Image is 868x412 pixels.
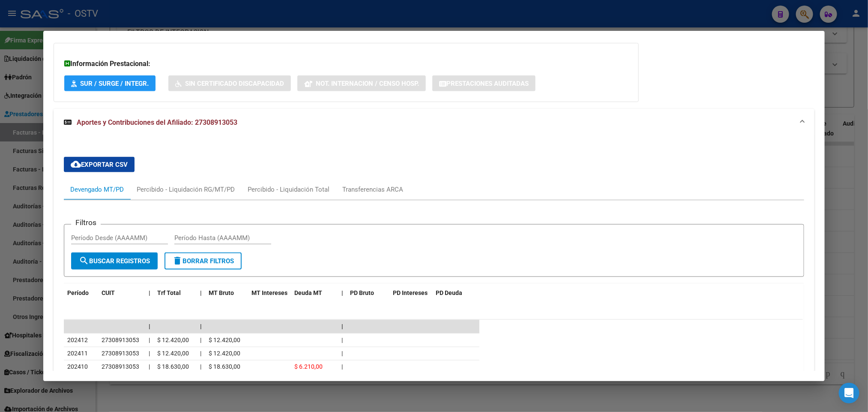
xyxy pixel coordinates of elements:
[389,284,432,302] datatable-header-cell: PD Intereses
[98,284,145,302] datatable-header-cell: CUIT
[432,75,536,91] button: Prestaciones Auditadas
[71,159,81,169] mat-icon: cloud_download
[294,289,322,296] span: Deuda MT
[67,337,88,343] span: 202412
[168,75,291,91] button: Sin Certificado Discapacidad
[71,161,128,168] span: Exportar CSV
[149,337,150,343] span: |
[154,284,197,302] datatable-header-cell: Trf Total
[102,350,139,357] span: 27308913053
[67,350,88,357] span: 202411
[145,284,154,302] datatable-header-cell: |
[248,284,291,302] datatable-header-cell: MT Intereses
[79,256,89,266] mat-icon: search
[102,337,139,343] span: 27308913053
[205,284,248,302] datatable-header-cell: MT Bruto
[67,289,89,296] span: Período
[432,284,479,302] datatable-header-cell: PD Deuda
[71,253,158,270] button: Buscar Registros
[436,289,462,296] span: PD Deuda
[149,364,150,370] span: |
[64,59,628,69] h3: Información Prestacional:
[149,289,150,296] span: |
[446,80,529,87] span: Prestaciones Auditadas
[172,256,183,266] mat-icon: delete
[157,289,181,296] span: Trf Total
[393,289,428,296] span: PD Intereses
[316,80,419,87] span: Not. Internacion / Censo Hosp.
[209,364,240,370] span: $ 18.630,00
[341,337,343,343] span: |
[64,284,98,302] datatable-header-cell: Período
[172,257,234,265] span: Borrar Filtros
[209,289,234,296] span: MT Bruto
[342,185,403,194] div: Transferencias ARCA
[209,350,240,357] span: $ 12.420,00
[149,350,150,357] span: |
[149,323,150,330] span: |
[79,257,150,265] span: Buscar Registros
[64,157,135,172] button: Exportar CSV
[102,364,139,370] span: 27308913053
[157,364,189,370] span: $ 18.630,00
[209,337,240,343] span: $ 12.420,00
[197,284,205,302] datatable-header-cell: |
[297,75,426,91] button: Not. Internacion / Censo Hosp.
[64,75,156,91] button: SUR / SURGE / INTEGR.
[67,364,88,370] span: 202410
[70,185,124,194] div: Devengado MT/PD
[248,185,329,194] div: Percibido - Liquidación Total
[251,289,287,296] span: MT Intereses
[157,337,189,343] span: $ 12.420,00
[839,383,859,403] div: Open Intercom Messenger
[54,109,814,136] mat-expansion-panel-header: Aportes y Contribuciones del Afiliado: 27308913053
[291,284,338,302] datatable-header-cell: Deuda MT
[350,289,374,296] span: PD Bruto
[341,350,343,357] span: |
[294,364,323,370] span: $ 6.210,00
[200,323,202,330] span: |
[71,218,101,227] h3: Filtros
[200,350,201,357] span: |
[338,284,347,302] datatable-header-cell: |
[341,323,343,330] span: |
[165,253,242,270] button: Borrar Filtros
[102,289,115,296] span: CUIT
[347,284,389,302] datatable-header-cell: PD Bruto
[200,337,201,343] span: |
[341,364,343,370] span: |
[80,80,149,87] span: SUR / SURGE / INTEGR.
[200,289,202,296] span: |
[185,80,284,87] span: Sin Certificado Discapacidad
[77,118,237,126] span: Aportes y Contribuciones del Afiliado: 27308913053
[157,350,189,357] span: $ 12.420,00
[137,185,235,194] div: Percibido - Liquidación RG/MT/PD
[341,289,343,296] span: |
[200,364,201,370] span: |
